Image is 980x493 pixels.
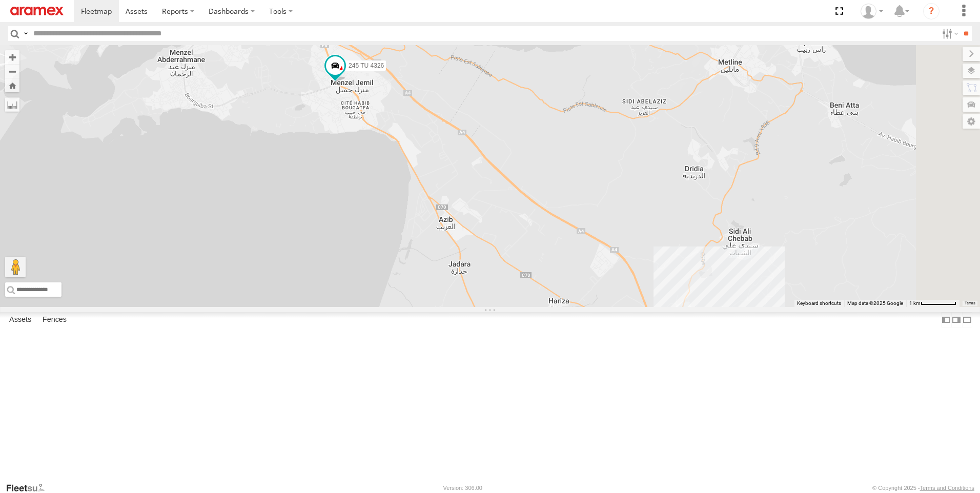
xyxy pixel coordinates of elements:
[938,26,960,41] label: Search Filter Options
[6,483,53,493] a: Visit our Website
[847,300,903,306] span: Map data ©2025 Google
[4,313,36,327] label: Assets
[857,4,887,19] div: MohamedHaythem Bouchagfa
[22,26,30,41] label: Search Query
[951,312,962,327] label: Dock Summary Table to the Right
[965,301,975,305] a: Terms (opens in new tab)
[906,300,959,307] button: Map Scale: 1 km per 66 pixels
[5,64,19,78] button: Zoom out
[10,7,64,15] img: aramex-logo.svg
[962,312,972,327] label: Hide Summary Table
[920,485,974,491] a: Terms and Conditions
[443,485,482,491] div: Version: 306.00
[5,257,26,277] button: Drag Pegman onto the map to open Street View
[797,300,841,307] button: Keyboard shortcuts
[5,78,19,92] button: Zoom Home
[909,300,921,306] span: 1 km
[37,313,72,327] label: Fences
[5,50,19,64] button: Zoom in
[872,485,974,491] div: © Copyright 2025 -
[923,3,940,19] i: ?
[349,62,384,69] span: 245 TU 4326
[5,97,19,112] label: Measure
[941,312,951,327] label: Dock Summary Table to the Left
[963,114,980,129] label: Map Settings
